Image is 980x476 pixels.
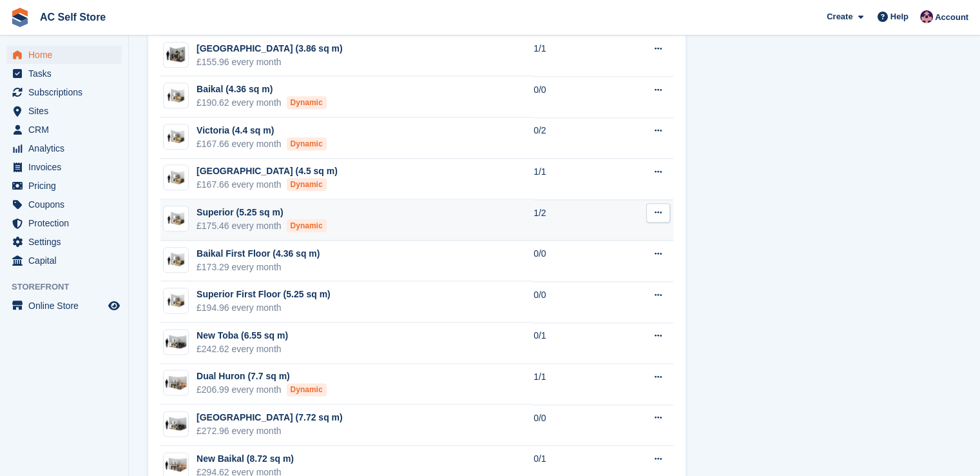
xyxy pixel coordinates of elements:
span: Help [890,10,908,23]
a: menu [6,121,122,139]
td: 0/1 [533,322,619,364]
a: AC Self Store [35,6,111,28]
a: menu [6,297,122,315]
span: Invoices [28,158,106,176]
a: menu [6,46,122,64]
a: menu [6,102,122,120]
td: 0/0 [533,241,619,282]
div: New Toba (6.55 sq m) [197,329,288,342]
img: 100-sqft-unit.jpg [164,455,188,474]
td: 0/0 [533,76,619,117]
td: 0/2 [533,117,619,159]
span: Protection [28,214,106,232]
div: £190.62 every month [197,96,327,110]
a: menu [6,252,122,270]
a: menu [6,64,122,83]
img: 50-sqft-unit.jpg [164,250,188,269]
a: menu [6,83,122,101]
a: menu [6,177,122,195]
span: Subscriptions [28,83,106,101]
img: 50-sqft-unit.jpg [164,86,188,105]
span: Pricing [28,177,106,195]
span: Storefront [12,281,128,293]
span: Home [28,46,106,64]
div: Dynamic [287,383,327,396]
a: menu [6,158,122,176]
span: Tasks [28,64,106,83]
span: Coupons [28,195,106,213]
img: 50-sqft-unit.jpg [164,210,188,228]
div: Victoria (4.4 sq m) [197,124,327,137]
div: Baikal First Floor (4.36 sq m) [197,247,320,261]
div: Dynamic [287,178,327,191]
span: Online Store [28,297,106,315]
img: 75-sqft-unit%20(1).jpg [164,333,188,352]
div: Dynamic [287,137,327,150]
div: £167.66 every month [197,137,327,151]
div: £194.96 every month [197,301,331,315]
img: 40-sqft-unit.jpg [164,45,188,64]
div: £155.96 every month [197,55,343,69]
td: 1/1 [533,35,619,77]
div: £167.66 every month [197,178,338,192]
img: Ted Cox [920,10,933,23]
div: £272.96 every month [197,424,343,438]
span: Analytics [28,139,106,157]
span: Create [827,10,852,23]
td: 1/1 [533,364,619,405]
a: menu [6,139,122,157]
div: £173.29 every month [197,261,320,274]
a: menu [6,214,122,232]
div: £175.46 every month [197,219,327,233]
div: New Baikal (8.72 sq m) [197,452,294,466]
img: 50-sqft-unit%20(1).jpg [164,292,188,310]
a: menu [6,195,122,213]
img: 75-sqft-unit%20(1).jpg [164,415,188,433]
div: Dual Huron (7.7 sq m) [197,370,327,383]
a: Preview store [106,298,122,313]
td: 1/2 [533,199,619,241]
div: £242.62 every month [197,342,288,356]
a: menu [6,233,122,251]
td: 0/0 [533,404,619,446]
div: [GEOGRAPHIC_DATA] (7.72 sq m) [197,411,343,424]
div: Superior (5.25 sq m) [197,206,327,219]
td: 1/1 [533,159,619,200]
div: Dynamic [287,96,327,109]
span: Capital [28,252,106,270]
span: CRM [28,121,106,139]
span: Account [935,11,968,24]
div: Dynamic [287,219,327,232]
img: 50-sqft-unit.jpg [164,168,188,187]
div: [GEOGRAPHIC_DATA] (3.86 sq m) [197,42,343,55]
div: [GEOGRAPHIC_DATA] (4.5 sq m) [197,164,338,178]
td: 0/0 [533,281,619,322]
span: Sites [28,102,106,120]
img: stora-icon-8386f47178a22dfd0bd8f6a31ec36ba5ce8667c1dd55bd0f319d3a0aa187defe.svg [10,8,30,27]
div: £206.99 every month [197,383,327,397]
span: Settings [28,233,106,251]
img: 50-sqft-unit%20(1).jpg [164,128,188,146]
div: Baikal (4.36 sq m) [197,83,327,96]
img: 100-sqft-unit.jpg [164,373,188,392]
div: Superior First Floor (5.25 sq m) [197,288,331,301]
